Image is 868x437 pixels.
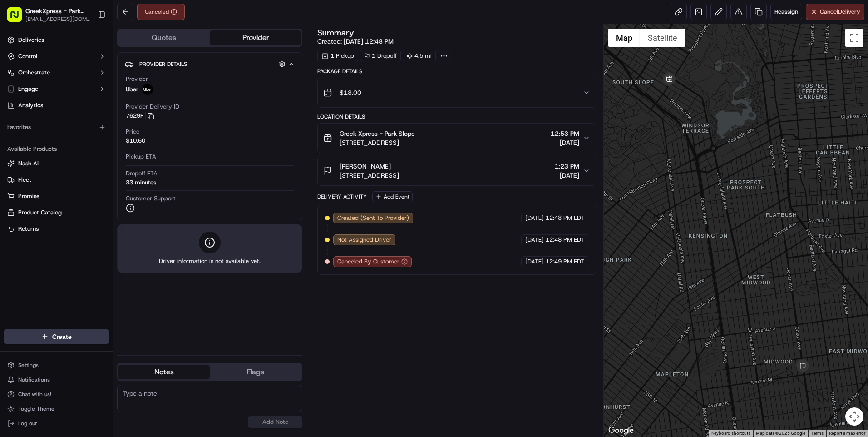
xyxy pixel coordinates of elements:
[756,431,805,436] span: Map data ©2025 Google
[606,425,636,437] a: Open this area in Google Maps (opens a new window)
[4,359,109,372] button: Settings
[770,4,802,20] button: Reassign
[318,78,596,107] button: $18.00
[4,33,109,47] a: Deliveries
[25,15,90,23] button: [EMAIL_ADDRESS][DOMAIN_NAME]
[318,156,596,185] button: [PERSON_NAME][STREET_ADDRESS]1:23 PM[DATE]
[525,214,544,222] span: [DATE]
[340,138,415,147] span: [STREET_ADDRESS]
[4,189,109,204] button: Promise
[126,153,156,161] span: Pickup ETA
[4,4,94,25] button: GreekXpress - Park Slope[EMAIL_ADDRESS][DOMAIN_NAME]
[18,209,62,217] span: Product Catalog
[372,191,413,202] button: Add Event
[340,171,399,180] span: [STREET_ADDRESS]
[159,257,261,265] span: Driver information is not available yet.
[18,176,31,184] span: Fleet
[340,129,415,138] span: Greek Xpress - Park Slope
[4,205,109,220] button: Product Catalog
[317,113,596,120] div: Location Details
[774,8,798,16] span: Reassign
[18,69,50,77] span: Orchestrate
[118,365,210,379] button: Notes
[555,171,579,180] span: [DATE]
[142,84,153,95] img: uber-new-logo.jpeg
[126,128,139,136] span: Price
[126,75,148,83] span: Provider
[126,103,179,111] span: Provider Delivery ID
[337,236,391,244] span: Not Assigned Driver
[4,142,109,156] div: Available Products
[318,124,596,153] button: Greek Xpress - Park Slope[STREET_ADDRESS]12:53 PM[DATE]
[317,37,394,46] span: Created:
[126,85,138,94] span: Uber
[606,425,636,437] img: Google
[711,430,750,437] button: Keyboard shortcuts
[551,138,579,147] span: [DATE]
[7,192,106,200] a: Promise
[137,4,185,20] button: Canceled
[4,49,109,64] button: Control
[7,176,106,184] a: Fleet
[640,29,685,47] button: Show satellite imagery
[317,193,367,200] div: Delivery Activity
[344,37,394,45] span: [DATE] 12:48 PM
[4,82,109,96] button: Engage
[340,162,391,171] span: [PERSON_NAME]
[555,162,579,171] span: 1:23 PM
[18,362,39,369] span: Settings
[126,179,156,187] div: 33 minutes
[546,258,584,266] span: 12:49 PM EDT
[525,236,544,244] span: [DATE]
[18,36,44,44] span: Deliveries
[317,29,354,37] h3: Summary
[340,88,361,97] span: $18.00
[4,120,109,134] div: Favorites
[18,420,37,427] span: Log out
[4,402,109,415] button: Toggle Theme
[52,332,72,341] span: Create
[829,431,865,436] a: Report a map error
[4,98,109,113] a: Analytics
[4,222,109,236] button: Returns
[7,225,106,233] a: Returns
[18,405,54,412] span: Toggle Theme
[337,214,409,222] span: Created (Sent To Provider)
[4,156,109,171] button: Nash AI
[210,365,301,379] button: Flags
[4,173,109,187] button: Fleet
[126,137,145,145] span: $10.60
[806,4,864,20] button: CancelDelivery
[546,236,584,244] span: 12:48 PM EDT
[7,209,106,217] a: Product Catalog
[845,407,863,426] button: Map camera controls
[25,6,90,15] button: GreekXpress - Park Slope
[811,431,824,436] a: Terms (opens in new tab)
[139,60,187,68] span: Provider Details
[317,50,358,62] div: 1 Pickup
[4,65,109,80] button: Orchestrate
[608,29,640,47] button: Show street map
[360,50,401,62] div: 1 Dropoff
[118,30,210,45] button: Quotes
[18,391,51,398] span: Chat with us!
[126,112,154,120] button: 7629F
[403,50,436,62] div: 4.5 mi
[820,8,860,16] span: Cancel Delivery
[337,258,399,266] span: Canceled By Customer
[126,169,158,178] span: Dropoff ETA
[4,417,109,430] button: Log out
[18,101,43,109] span: Analytics
[4,388,109,401] button: Chat with us!
[845,29,863,47] button: Toggle fullscreen view
[317,68,596,75] div: Package Details
[7,159,106,168] a: Nash AI
[4,329,109,344] button: Create
[210,30,301,45] button: Provider
[18,52,37,60] span: Control
[546,214,584,222] span: 12:48 PM EDT
[525,258,544,266] span: [DATE]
